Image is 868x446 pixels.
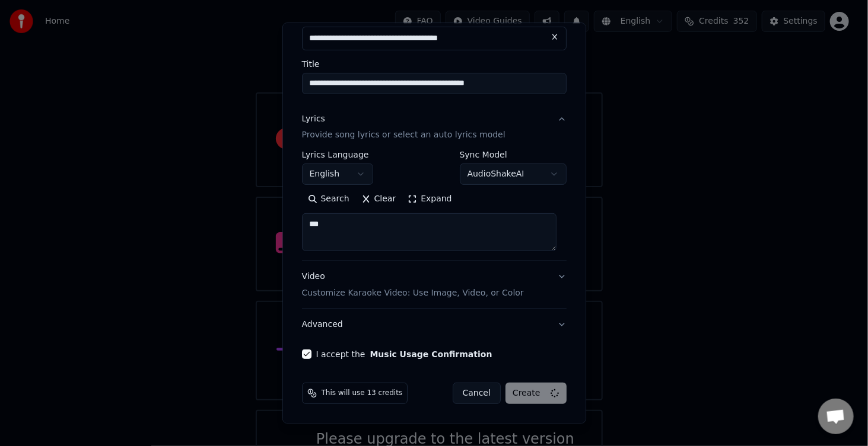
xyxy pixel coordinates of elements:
[302,113,325,125] div: Lyrics
[302,130,505,142] p: Provide song lyrics or select an auto lyrics model
[453,383,501,405] button: Cancel
[316,351,492,359] label: I accept the
[322,389,403,399] span: This will use 13 credits
[302,151,373,159] label: Lyrics Language
[302,288,524,300] p: Customize Karaoke Video: Use Image, Video, or Color
[355,190,402,209] button: Clear
[460,151,567,159] label: Sync Model
[302,104,567,151] button: LyricsProvide song lyrics or select an auto lyrics model
[402,190,457,209] button: Expand
[302,190,355,209] button: Search
[302,151,567,261] div: LyricsProvide song lyrics or select an auto lyrics model
[302,310,567,341] button: Advanced
[302,60,567,68] label: Title
[370,351,492,359] button: I accept the
[302,271,524,300] div: Video
[302,262,567,309] button: VideoCustomize Karaoke Video: Use Image, Video, or Color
